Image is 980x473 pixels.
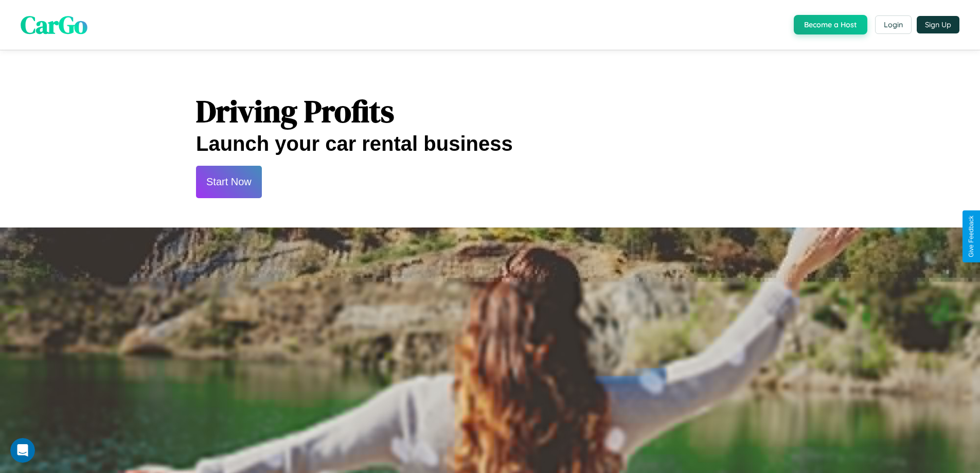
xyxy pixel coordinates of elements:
button: Sign Up [917,16,959,33]
h2: Launch your car rental business [196,132,784,155]
h1: Driving Profits [196,90,784,132]
iframe: Intercom live chat [10,438,35,463]
button: Start Now [196,166,262,198]
div: Give Feedback [968,216,975,257]
button: Become a Host [794,15,867,34]
span: CarGo [21,8,87,42]
button: Login [875,15,912,34]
